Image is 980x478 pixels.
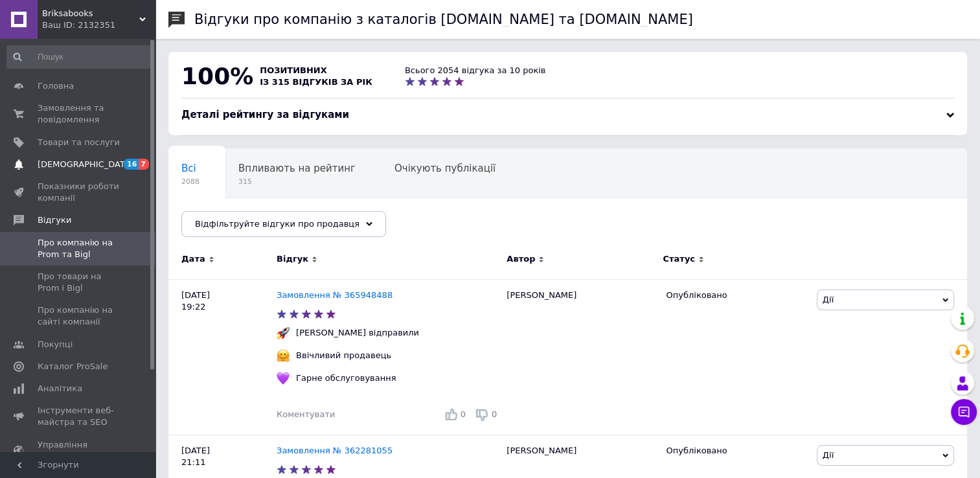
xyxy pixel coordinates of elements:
[42,8,139,19] span: Briksabooks
[181,63,253,89] span: 100%
[666,290,806,301] div: Опубліковано
[139,159,149,170] span: 7
[394,163,496,174] span: Очікують публікації
[38,361,108,372] span: Каталог ProSale
[663,253,695,265] span: Статус
[181,253,205,265] span: Дата
[38,405,120,428] span: Інструменти веб-майстра та SEO
[38,137,120,148] span: Товари та послуги
[168,198,339,247] div: Опубліковані без коментаря
[38,439,120,462] span: Управління сайтом
[168,279,277,435] div: [DATE] 19:22
[195,219,359,229] span: Відфільтруйте відгуки про продавця
[293,327,422,339] div: [PERSON_NAME] відправили
[38,271,120,294] span: Про товари на Prom і Bigl
[6,45,153,69] input: Пошук
[124,159,139,170] span: 16
[293,350,394,361] div: Ввічливий продавець
[38,383,82,394] span: Аналітика
[238,177,356,187] span: 315
[38,80,74,92] span: Головна
[181,212,313,223] span: Опубліковані без комен...
[277,253,308,265] span: Відгук
[405,65,546,76] div: Всього 2054 відгука за 10 років
[277,326,290,339] img: :rocket:
[181,163,196,174] span: Всі
[260,77,372,87] span: із 315 відгуків за рік
[181,177,199,187] span: 2088
[277,372,290,385] img: :purple_heart:
[238,163,356,174] span: Впливають на рейтинг
[181,109,349,120] span: Деталі рейтингу за відгуками
[277,409,335,420] div: Коментувати
[260,65,327,75] span: позитивних
[666,445,806,457] div: Опубліковано
[277,446,393,455] a: Замовлення № 362281055
[38,214,71,226] span: Відгуки
[38,339,73,350] span: Покупці
[38,181,120,204] span: Показники роботи компанії
[277,349,290,362] img: :hugging_face:
[194,12,693,27] h1: Відгуки про компанію з каталогів [DOMAIN_NAME] та [DOMAIN_NAME]
[38,102,120,126] span: Замовлення та повідомлення
[823,450,834,460] span: Дії
[181,108,954,122] div: Деталі рейтингу за відгуками
[823,295,834,304] span: Дії
[951,399,977,425] button: Чат з покупцем
[500,279,659,435] div: [PERSON_NAME]
[461,409,466,419] span: 0
[293,372,399,384] div: Гарне обслуговування
[38,159,133,170] span: [DEMOGRAPHIC_DATA]
[277,290,393,300] a: Замовлення № 365948488
[38,237,120,260] span: Про компанію на Prom та Bigl
[277,409,335,419] span: Коментувати
[38,304,120,328] span: Про компанію на сайті компанії
[507,253,535,265] span: Автор
[42,19,155,31] div: Ваш ID: 2132351
[492,409,497,419] span: 0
